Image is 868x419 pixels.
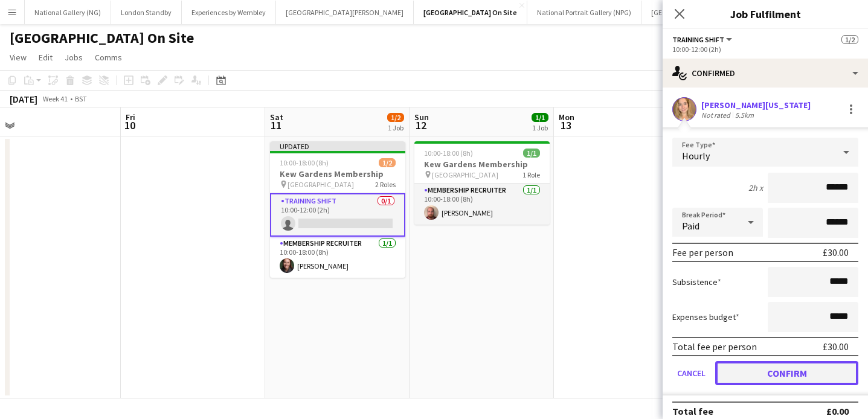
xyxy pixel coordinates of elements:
span: 10 [124,118,135,132]
button: Experiences by Wembley [182,1,276,24]
span: [GEOGRAPHIC_DATA] [432,170,498,179]
div: 2h x [748,182,763,193]
app-job-card: 10:00-18:00 (8h)1/1Kew Gardens Membership [GEOGRAPHIC_DATA]1 RoleMembership Recruiter1/110:00-18:... [414,141,550,225]
span: Training shift [672,35,724,44]
label: Subsistence [672,277,721,287]
span: Sat [270,112,283,123]
app-card-role: Training shift0/110:00-12:00 (2h) [270,193,405,237]
a: Edit [34,50,57,65]
div: Total fee per person [672,341,757,353]
button: London Standby [111,1,182,24]
span: Comms [95,52,122,63]
span: View [10,52,27,63]
span: 1/2 [387,113,404,122]
h3: Kew Gardens Membership [414,159,550,170]
button: National Portrait Gallery (NPG) [527,1,641,24]
app-card-role: Membership Recruiter1/110:00-18:00 (8h)[PERSON_NAME] [270,237,405,278]
span: 10:00-18:00 (8h) [280,158,329,167]
span: Edit [39,52,53,63]
div: Updated [270,141,405,151]
span: Paid [682,220,699,232]
div: Not rated [701,110,733,120]
span: Mon [559,112,574,123]
span: Sun [414,112,429,123]
span: 12 [413,118,429,132]
span: Jobs [65,52,83,63]
div: 1 Job [388,123,403,132]
a: Jobs [60,50,88,65]
div: 10:00-12:00 (2h) [672,45,858,54]
div: [DATE] [10,93,37,105]
span: 10:00-18:00 (8h) [424,149,473,158]
span: 1/1 [523,149,540,158]
h1: [GEOGRAPHIC_DATA] On Site [10,29,194,47]
div: 1 Job [532,123,548,132]
span: 1/1 [532,113,548,122]
div: Fee per person [672,246,733,258]
app-card-role: Membership Recruiter1/110:00-18:00 (8h)[PERSON_NAME] [414,184,550,225]
h3: Job Fulfilment [663,6,868,22]
span: 1/2 [379,158,396,167]
span: Hourly [682,150,710,162]
div: Confirmed [663,59,868,88]
div: BST [75,94,87,103]
button: Training shift [672,35,734,44]
app-job-card: Updated10:00-18:00 (8h)1/2Kew Gardens Membership [GEOGRAPHIC_DATA]2 RolesTraining shift0/110:00-1... [270,141,405,278]
button: Confirm [715,361,858,385]
div: £0.00 [826,405,849,417]
span: Week 41 [40,94,70,103]
a: View [5,50,31,65]
div: £30.00 [823,341,849,353]
span: 1/2 [841,35,858,44]
span: 11 [268,118,283,132]
button: National Gallery (NG) [25,1,111,24]
a: Comms [90,50,127,65]
label: Expenses budget [672,312,739,322]
span: Fri [126,112,135,123]
span: 1 Role [522,170,540,179]
button: [GEOGRAPHIC_DATA][PERSON_NAME] [276,1,414,24]
button: [GEOGRAPHIC_DATA] ([GEOGRAPHIC_DATA]) [641,1,800,24]
h3: Kew Gardens Membership [270,168,405,179]
div: Total fee [672,405,713,417]
span: 2 Roles [375,180,396,189]
div: [PERSON_NAME][US_STATE] [701,100,811,110]
div: £30.00 [823,246,849,258]
span: [GEOGRAPHIC_DATA] [288,180,354,189]
button: [GEOGRAPHIC_DATA] On Site [414,1,527,24]
div: 5.5km [733,110,756,120]
span: 13 [557,118,574,132]
button: Cancel [672,361,710,385]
